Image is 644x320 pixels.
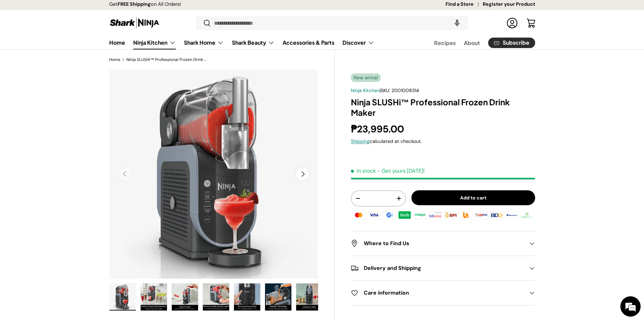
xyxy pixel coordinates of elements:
strong: FREE Shipping [118,1,151,7]
summary: Delivery and Shipping [351,256,535,280]
img: grabpay [397,210,412,220]
span: 2001008314 [391,87,419,93]
a: Find a Store [446,1,483,8]
a: Subscribe [488,38,535,48]
img: Ninja SLUSHi™ Professional Frozen Drink Maker [110,283,136,311]
media-gallery: Gallery Viewer [109,69,318,313]
summary: Care information [351,281,535,305]
img: bpi [443,210,458,220]
img: ubp [458,210,473,220]
h2: Care information [351,289,524,297]
summary: Ninja Kitchen [129,36,180,49]
img: qrph [474,210,488,220]
a: Home [109,36,125,49]
p: Get on All Orders! [109,1,181,8]
summary: Where to Find Us [351,231,535,256]
summary: Discover [338,36,378,49]
a: Ninja SLUSHi™ Professional Frozen Drink Maker [126,58,208,62]
img: Ninja SLUSHi™ Professional Frozen Drink Maker [141,283,167,311]
a: About [464,36,480,49]
img: visa [366,210,381,220]
a: Register your Product [483,1,535,8]
a: Ninja Kitchen [351,87,380,93]
img: bdo [489,210,504,220]
div: calculated at checkout. [351,138,535,145]
nav: Primary [109,36,374,49]
span: New arrival [351,73,381,82]
img: Ninja SLUSHi™ Professional Frozen Drink Maker [265,283,291,311]
strong: ₱23,995.00 [351,123,406,135]
span: SKU: [381,87,390,93]
h2: Where to Find Us [351,239,524,248]
img: master [351,210,366,220]
p: - Get yours [DATE]! [377,167,425,174]
span: | [380,87,419,93]
a: Home [109,58,120,62]
img: Shark Ninja Philippines [109,16,160,29]
h1: Ninja SLUSHi™ Professional Frozen Drink Maker [351,97,535,118]
a: Accessories & Parts [283,36,334,49]
img: billease [428,210,443,220]
img: maya [412,210,427,220]
img: gcash [382,210,397,220]
nav: Breadcrumbs [109,57,335,63]
a: Shipping [351,138,370,144]
summary: Shark Home [180,36,228,49]
speech-search-button: Search by voice [446,16,468,30]
summary: Shark Beauty [228,36,279,49]
img: Ninja SLUSHi™ Professional Frozen Drink Maker [172,283,198,311]
img: landbank [520,210,534,220]
a: Recipes [434,36,456,49]
img: metrobank [504,210,519,220]
span: Subscribe [503,40,529,45]
h2: Delivery and Shipping [351,264,524,272]
img: Ninja SLUSHi™ Professional Frozen Drink Maker [296,283,323,311]
button: Add to cart [411,190,535,206]
span: In stock [351,167,376,174]
img: Ninja SLUSHi™ Professional Frozen Drink Maker [203,283,229,311]
img: Ninja SLUSHi™ Professional Frozen Drink Maker [234,283,260,311]
nav: Secondary [418,36,535,49]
